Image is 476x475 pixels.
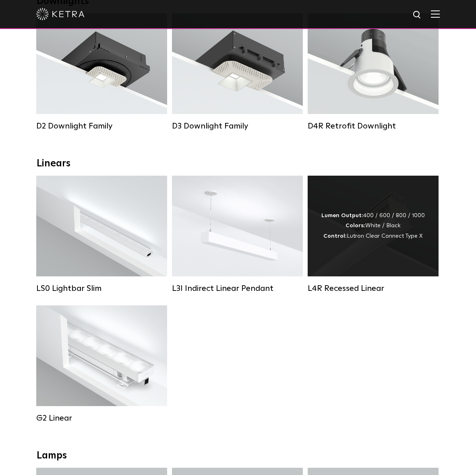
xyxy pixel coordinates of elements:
a: D2 Downlight Family Lumen Output:1200Colors:White / Black / Gloss Black / Silver / Bronze / Silve... [36,13,167,131]
div: 400 / 600 / 800 / 1000 White / Black Lutron Clear Connect Type X [321,211,425,241]
div: G2 Linear [36,413,167,423]
strong: Lumen Output: [321,213,363,218]
div: LS0 Lightbar Slim [36,284,167,293]
div: D4R Retrofit Downlight [308,121,439,131]
div: L4R Recessed Linear [308,284,439,293]
img: search icon [412,10,422,20]
a: L3I Indirect Linear Pendant Lumen Output:400 / 600 / 800 / 1000Housing Colors:White / BlackContro... [172,176,303,293]
strong: Colors: [346,223,365,228]
div: D3 Downlight Family [172,121,303,131]
div: D2 Downlight Family [36,121,167,131]
a: L4R Recessed Linear Lumen Output:400 / 600 / 800 / 1000Colors:White / BlackControl:Lutron Clear C... [308,176,439,293]
a: LS0 Lightbar Slim Lumen Output:200 / 350Colors:White / BlackControl:X96 Controller [36,176,167,293]
a: G2 Linear Lumen Output:400 / 700 / 1000Colors:WhiteBeam Angles:Flood / [GEOGRAPHIC_DATA] / Narrow... [36,305,167,423]
a: D3 Downlight Family Lumen Output:700 / 900 / 1100Colors:White / Black / Silver / Bronze / Paintab... [172,13,303,131]
div: Linears [37,158,439,170]
a: D4R Retrofit Downlight Lumen Output:800Colors:White / BlackBeam Angles:15° / 25° / 40° / 60°Watta... [308,13,439,131]
strong: Control: [323,233,347,239]
div: L3I Indirect Linear Pendant [172,284,303,293]
img: ketra-logo-2019-white [36,8,85,20]
div: Lamps [37,450,439,462]
img: Hamburger%20Nav.svg [431,10,440,18]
